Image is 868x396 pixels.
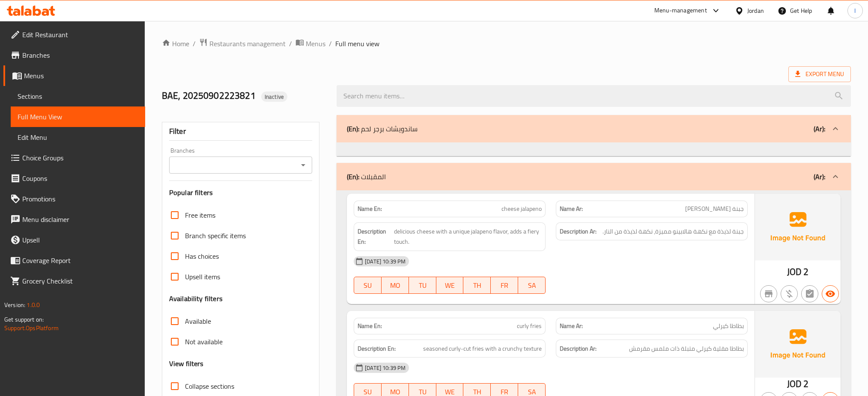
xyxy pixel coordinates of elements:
span: Export Menu [788,66,851,82]
div: (En): المقبلات(Ar): [337,163,851,190]
span: FR [494,279,515,292]
span: MO [385,279,406,292]
b: (En): [347,170,359,183]
span: Edit Menu [18,132,138,142]
strong: Name Ar: [560,204,583,213]
span: Version: [4,299,25,310]
a: Sections [11,86,145,106]
button: Not branch specific item [760,285,777,302]
div: (En): ساندويشات برجر لحم(Ar): [337,115,851,142]
a: Edit Restaurant [3,24,145,45]
span: 2 [803,375,808,392]
span: SU [358,279,378,292]
span: SA [522,279,542,292]
span: Menus [24,71,138,81]
span: Upsell [22,235,138,245]
a: Support.OpsPlatform [4,322,59,334]
span: Full menu view [335,38,379,49]
span: I [854,6,856,15]
button: Purchased item [781,285,798,302]
span: 2 [803,263,808,280]
span: seasoned curly-cut fries with a crunchy texture [423,343,542,354]
h3: Popular filters [169,188,312,198]
span: Export Menu [795,69,844,80]
a: Promotions [3,189,145,209]
span: Promotions [22,194,138,204]
strong: Name Ar: [560,322,583,331]
span: TU [412,279,433,292]
button: Available [822,285,839,302]
button: TU [409,277,436,294]
span: Menu disclaimer [22,214,138,225]
span: Free items [185,210,215,220]
span: Inactive [261,93,287,101]
a: Grocery Checklist [3,271,145,291]
div: (En): ساندويشات برجر لحم(Ar): [337,142,851,156]
div: Filter [169,122,312,141]
b: (Ar): [814,122,825,135]
input: search [337,85,851,107]
button: FR [491,277,518,294]
span: Restaurants management [209,38,286,49]
button: WE [436,277,464,294]
h2: BAE, 20250902223821 [162,89,326,102]
a: Menus [3,65,145,86]
a: Edit Menu [11,127,145,148]
strong: Name En: [358,322,382,331]
strong: Name En: [358,204,382,213]
a: Full Menu View [11,106,145,127]
span: جبنة [PERSON_NAME] [685,204,744,213]
li: / [193,38,196,49]
b: (Ar): [814,170,825,183]
button: Not has choices [801,285,818,302]
div: Jordan [747,6,764,15]
span: Coupons [22,173,138,183]
strong: Description Ar: [560,343,597,354]
a: Coverage Report [3,250,145,271]
span: Sections [18,91,138,101]
span: Menus [306,38,325,49]
span: Full Menu View [18,112,138,122]
b: (En): [347,122,359,135]
button: MO [382,277,409,294]
h3: Availability filters [169,294,223,304]
p: ساندويشات برجر لحم [347,124,418,134]
a: Upsell [3,230,145,250]
span: Coverage Report [22,255,138,266]
div: Inactive [261,92,287,102]
span: delicious cheese with a unique jalapeno flavor, adds a fiery touch. [394,226,542,247]
h3: View filters [169,359,204,369]
span: 1.0.0 [27,299,40,310]
span: cheese jalapeno [501,204,542,213]
span: JOD [787,375,802,392]
span: Get support on: [4,314,44,325]
strong: Description En: [358,343,396,354]
a: Restaurants management [199,38,286,49]
span: curly fries [517,322,542,331]
a: Menus [295,38,325,49]
strong: Description En: [358,226,392,247]
strong: Description Ar: [560,226,597,237]
span: JOD [787,263,802,280]
span: TH [467,279,487,292]
span: Grocery Checklist [22,276,138,286]
span: Collapse sections [185,381,234,391]
button: SU [354,277,382,294]
span: بطاطا مقلية كيرلي متبلة ذات ملمس مقرمش [629,343,744,354]
span: جبنة لذيذة مع نكهة هالابينو مميزة، نكهة لذيذة من النار. [603,226,744,237]
span: WE [440,279,460,292]
span: [DATE] 10:39 PM [361,364,409,372]
a: Home [162,38,189,49]
li: / [329,38,332,49]
button: SA [518,277,546,294]
span: بطاطا كيرلي [713,322,744,331]
p: المقبلات [347,171,386,182]
div: Menu-management [654,6,707,16]
span: [DATE] 10:39 PM [361,257,409,266]
span: Choice Groups [22,153,138,163]
span: Edit Restaurant [22,30,138,40]
span: Upsell items [185,272,220,282]
a: Menu disclaimer [3,209,145,230]
li: / [289,38,292,49]
a: Branches [3,45,145,65]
